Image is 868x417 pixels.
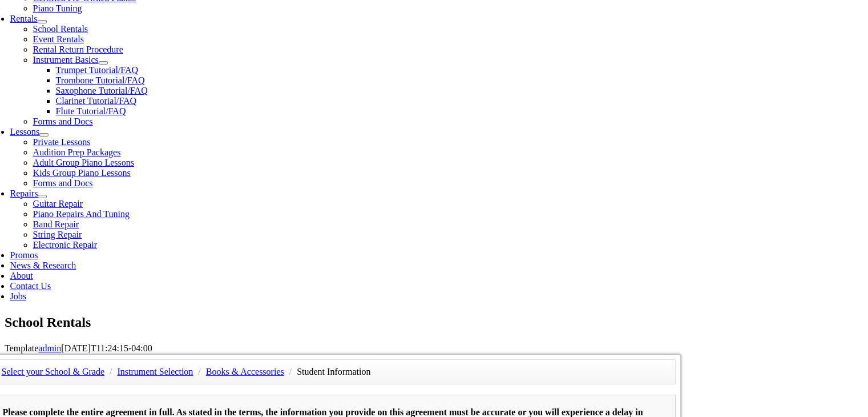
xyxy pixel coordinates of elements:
a: Piano Tuning [33,3,82,13]
a: Private Lessons [33,137,91,147]
a: String Repair [33,230,82,239]
a: Rental Return Procedure [33,45,123,54]
a: Contact Us [10,281,51,291]
a: Trombone Tutorial/FAQ [56,75,145,85]
a: Promos [10,250,38,260]
a: Piano Repairs And Tuning [33,209,130,219]
span: / [195,367,203,376]
a: School Rentals [33,24,88,34]
input: Page [95,2,126,15]
a: Kids Group Piano Lessons [33,168,131,178]
a: Rentals [10,14,38,23]
a: Books & Accessories [206,367,284,376]
a: News & Research [10,260,76,270]
span: of 2 [126,3,143,15]
a: Guitar Repair [33,199,83,209]
a: Forms and Docs [33,178,93,188]
a: Band Repair [33,219,79,229]
span: / [107,367,115,376]
a: Electronic Repair [33,240,97,250]
button: Open submenu of Repairs [38,195,47,198]
a: Jobs [10,291,26,301]
a: Repairs [10,189,38,198]
a: Instrument Selection [117,367,193,376]
button: Open submenu of Lessons [39,133,49,137]
a: Instrument Basics [33,55,99,65]
a: admin [38,343,61,353]
a: Saxophone Tutorial/FAQ [56,86,148,95]
a: Audition Prep Packages [33,147,121,157]
span: / [286,367,294,376]
a: Clarinet Tutorial/FAQ [56,96,137,106]
a: Trumpet Tutorial/FAQ [56,65,138,75]
a: Flute Tutorial/FAQ [56,106,126,116]
a: About [10,271,33,280]
a: Forms and Docs [33,117,93,126]
a: Select your School & Grade [2,367,104,376]
button: Open submenu of Rentals [38,20,47,23]
li: Student Information [297,364,370,380]
a: Lessons [10,127,40,137]
a: Event Rentals [33,34,84,44]
span: Template [5,343,38,353]
select: Zoom [325,3,406,15]
button: Open submenu of Instrument Basics [99,61,108,65]
a: Adult Group Piano Lessons [33,158,134,167]
span: [DATE]T11:24:15-04:00 [61,343,152,353]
